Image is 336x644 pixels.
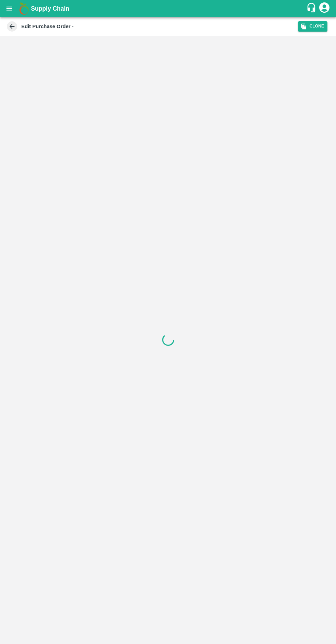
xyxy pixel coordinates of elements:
[298,21,327,31] button: Clone
[31,4,306,13] a: Supply Chain
[1,1,17,16] button: open drawer
[21,24,74,29] b: Edit Purchase Order -
[31,5,69,12] b: Supply Chain
[17,2,31,15] img: logo
[306,2,318,15] div: customer-support
[318,1,331,16] div: account of current user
